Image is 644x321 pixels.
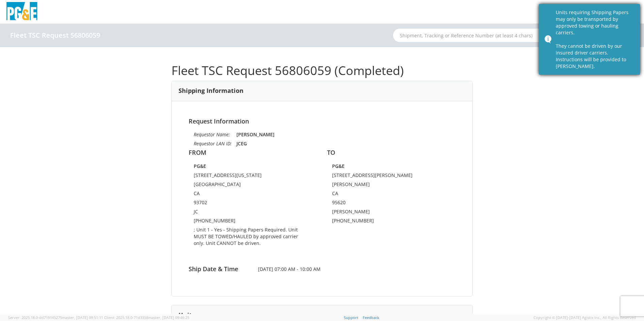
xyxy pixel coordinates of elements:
td: 95620 [332,199,450,208]
td: [GEOGRAPHIC_DATA] [194,181,312,190]
strong: PG&E [332,163,345,169]
span: master, [DATE] 09:46:25 [148,315,189,320]
td: JC [194,208,312,217]
td: CA [332,190,450,199]
h3: Shipping Information [179,87,244,94]
h3: Units [179,312,195,319]
td: ; Unit 1 - Yes - Shipping Papers Required. Unit MUST BE TOWED/HAULED by approved carrier only. Un... [194,226,312,249]
h4: TO [327,149,455,156]
td: [PHONE_NUMBER] [332,217,450,226]
td: 93702 [194,199,312,208]
strong: [PERSON_NAME] [236,131,275,138]
input: Shipment, Tracking or Reference Number (at least 4 chars) [393,29,561,42]
strong: JCEG [236,140,247,147]
i: Requestor Name: [194,131,230,138]
span: master, [DATE] 09:51:11 [62,315,103,320]
span: Client: 2025.18.0-71d3358 [104,315,189,320]
img: pge-logo-06675f144f4cfa6a6814.png [5,2,39,22]
h4: Fleet TSC Request 56806059 [10,32,100,39]
a: Support [344,315,358,320]
span: [DATE] 07:00 AM - 10:00 AM [253,266,391,273]
span: Server: 2025.18.0-dd719145275 [8,315,103,320]
td: [STREET_ADDRESS][US_STATE] [194,172,312,181]
i: Requestor LAN ID: [194,140,232,147]
span: Copyright © [DATE]-[DATE] Agistix Inc., All Rights Reserved [534,315,636,320]
div: Units requiring Shipping Papers may only be transported by approved towing or hauling carriers. T... [556,9,635,70]
h4: Ship Date & Time [184,266,253,273]
h1: Fleet TSC Request 56806059 (Completed) [171,64,473,77]
td: [PHONE_NUMBER] [194,217,312,226]
td: CA [194,190,312,199]
td: [PERSON_NAME] [332,208,450,217]
a: Feedback [363,315,379,320]
td: [PERSON_NAME] [332,181,450,190]
td: [STREET_ADDRESS][PERSON_NAME] [332,172,450,181]
strong: PG&E [194,163,206,169]
h4: FROM [189,149,317,156]
h4: Request Information [189,118,455,125]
